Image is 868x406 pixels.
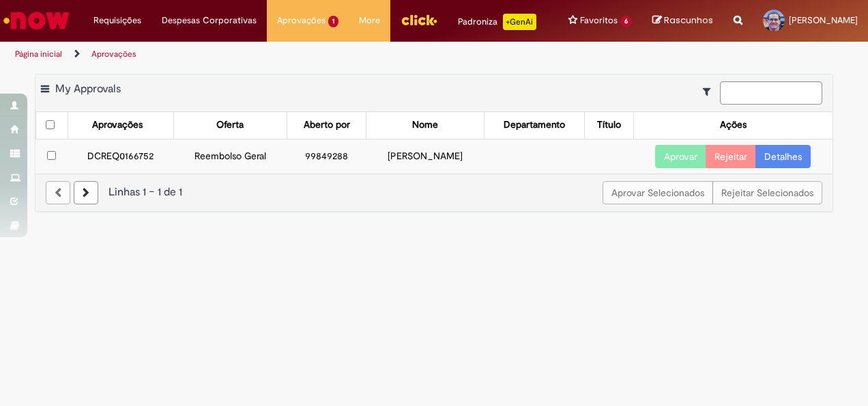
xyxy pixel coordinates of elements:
[287,139,366,174] td: 99849288
[10,42,568,67] ul: Trilhas de página
[720,118,747,132] div: Ações
[597,118,621,132] div: Título
[359,14,380,27] span: More
[68,112,173,139] th: Aprovações
[458,14,536,30] div: Padroniza
[503,14,536,30] p: +GenAi
[277,14,325,27] span: Aprovações
[366,139,484,174] td: [PERSON_NAME]
[655,145,706,168] button: Aprovar
[55,82,121,96] span: My Approvals
[401,10,437,30] img: click_logo_yellow_360x200.png
[46,185,822,200] div: Linhas 1 − 1 de 1
[652,14,713,27] a: Rascunhos
[15,49,62,59] a: Página inicial
[580,14,618,27] span: Favoritos
[412,118,438,132] div: Nome
[703,87,717,96] i: Mostrar filtros para: Suas Solicitações
[664,14,713,27] span: Rascunhos
[328,16,338,27] span: 1
[1,7,72,34] img: ServiceNow
[789,14,858,26] span: [PERSON_NAME]
[706,145,756,168] button: Rejeitar
[216,118,244,132] div: Oferta
[92,118,143,132] div: Aprovações
[68,139,173,174] td: DCREQ0166752
[504,118,565,132] div: Departamento
[304,118,350,132] div: Aberto por
[93,14,141,27] span: Requisições
[162,14,257,27] span: Despesas Corporativas
[173,139,287,174] td: Reembolso Geral
[755,145,811,168] a: Detalhes
[91,49,136,59] a: Aprovações
[620,16,632,27] span: 6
